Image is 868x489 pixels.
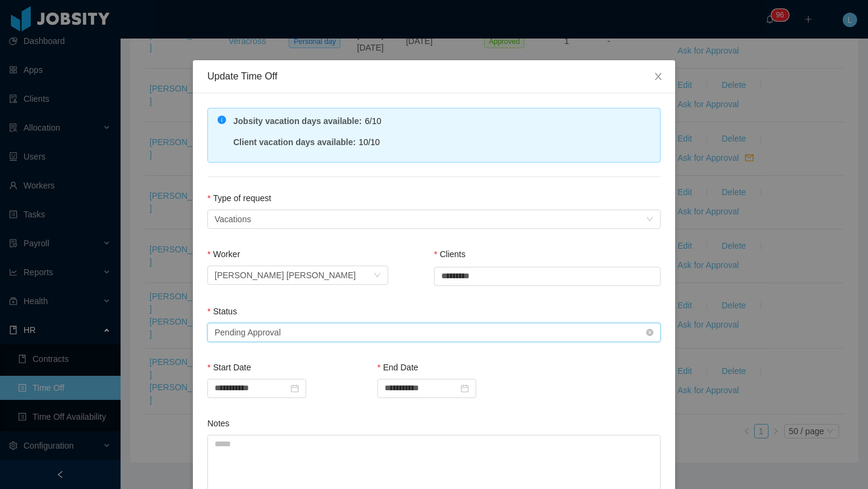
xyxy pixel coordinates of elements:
button: Close [641,60,675,94]
i: icon: close-circle [646,329,653,336]
div: Update Time Off [207,70,661,83]
label: Clients [434,249,465,259]
label: Status [207,307,237,316]
label: Start Date [207,363,251,372]
i: icon: info-circle [218,116,226,124]
i: icon: calendar [291,384,299,393]
i: icon: calendar [461,384,469,393]
label: Type of request [207,193,271,203]
i: icon: close [653,72,663,81]
div: Lissette Yamel Gutierrez Polanco [215,266,356,284]
div: Vacations [215,210,251,228]
span: 10/10 [359,137,380,147]
label: End Date [377,363,418,372]
strong: Client vacation days available : [233,137,356,147]
label: Notes [207,419,230,428]
strong: Jobsity vacation days available : [233,116,362,126]
label: Worker [207,249,240,259]
span: 6/10 [365,116,381,126]
div: Pending Approval [215,323,281,341]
